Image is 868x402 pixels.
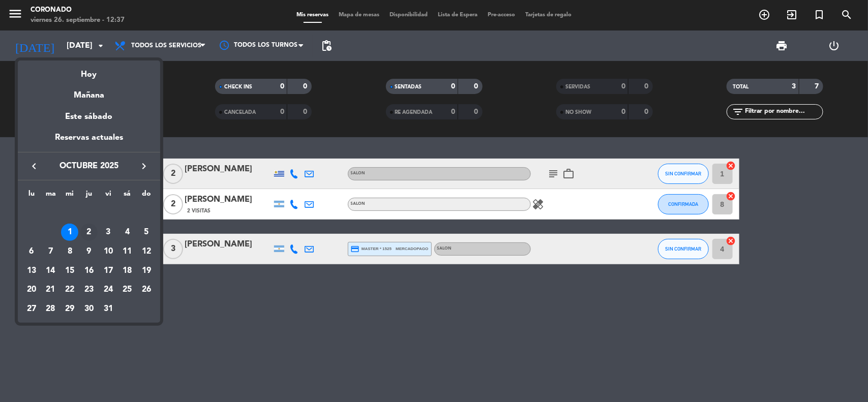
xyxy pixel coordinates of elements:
th: jueves [79,188,99,204]
div: Este sábado [18,103,160,131]
td: 12 de octubre de 2025 [137,242,156,261]
div: 12 [138,243,155,260]
td: 28 de octubre de 2025 [41,299,61,319]
div: 25 [118,281,136,298]
div: 31 [100,300,117,318]
div: 24 [100,281,117,298]
td: 31 de octubre de 2025 [99,299,118,319]
td: 1 de octubre de 2025 [60,223,79,242]
div: 23 [80,281,98,298]
td: 16 de octubre de 2025 [79,261,99,281]
td: 11 de octubre de 2025 [118,242,137,261]
div: 6 [23,243,40,260]
th: martes [41,188,61,204]
td: 24 de octubre de 2025 [99,281,118,300]
div: 8 [61,243,78,260]
td: 22 de octubre de 2025 [60,281,79,300]
div: 13 [23,262,40,280]
td: 30 de octubre de 2025 [79,299,99,319]
td: 29 de octubre de 2025 [60,299,79,319]
span: octubre 2025 [43,160,135,173]
div: 10 [100,243,117,260]
th: domingo [137,188,156,204]
td: 27 de octubre de 2025 [22,299,41,319]
div: Mañana [18,81,160,102]
div: 29 [61,300,78,318]
div: 18 [118,262,136,280]
div: 20 [23,281,40,298]
td: 10 de octubre de 2025 [99,242,118,261]
div: Hoy [18,60,160,81]
td: 8 de octubre de 2025 [60,242,79,261]
td: 2 de octubre de 2025 [79,223,99,242]
div: 14 [42,262,59,280]
td: 6 de octubre de 2025 [22,242,41,261]
td: 14 de octubre de 2025 [41,261,61,281]
th: viernes [99,188,118,204]
div: 5 [138,224,155,241]
div: 7 [42,243,59,260]
td: 9 de octubre de 2025 [79,242,99,261]
td: 13 de octubre de 2025 [22,261,41,281]
i: keyboard_arrow_left [28,160,40,172]
div: 22 [61,281,78,298]
td: 25 de octubre de 2025 [118,281,137,300]
td: 3 de octubre de 2025 [99,223,118,242]
div: 4 [118,224,136,241]
div: 30 [80,300,98,318]
td: 21 de octubre de 2025 [41,281,61,300]
div: 19 [138,262,155,280]
button: keyboard_arrow_left [25,160,43,173]
td: 5 de octubre de 2025 [137,223,156,242]
div: 2 [80,224,98,241]
td: 26 de octubre de 2025 [137,281,156,300]
td: 15 de octubre de 2025 [60,261,79,281]
i: keyboard_arrow_right [138,160,150,172]
div: 1 [61,224,78,241]
div: Reservas actuales [18,131,160,152]
div: 16 [80,262,98,280]
td: 20 de octubre de 2025 [22,281,41,300]
div: 26 [138,281,155,298]
div: 21 [42,281,59,298]
th: lunes [22,188,41,204]
div: 27 [23,300,40,318]
div: 28 [42,300,59,318]
div: 3 [100,224,117,241]
th: sábado [118,188,137,204]
td: 18 de octubre de 2025 [118,261,137,281]
td: OCT. [22,204,156,223]
div: 15 [61,262,78,280]
td: 23 de octubre de 2025 [79,281,99,300]
td: 4 de octubre de 2025 [118,223,137,242]
th: miércoles [60,188,79,204]
td: 7 de octubre de 2025 [41,242,61,261]
div: 9 [80,243,98,260]
div: 17 [100,262,117,280]
div: 11 [118,243,136,260]
button: keyboard_arrow_right [135,160,153,173]
td: 19 de octubre de 2025 [137,261,156,281]
td: 17 de octubre de 2025 [99,261,118,281]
